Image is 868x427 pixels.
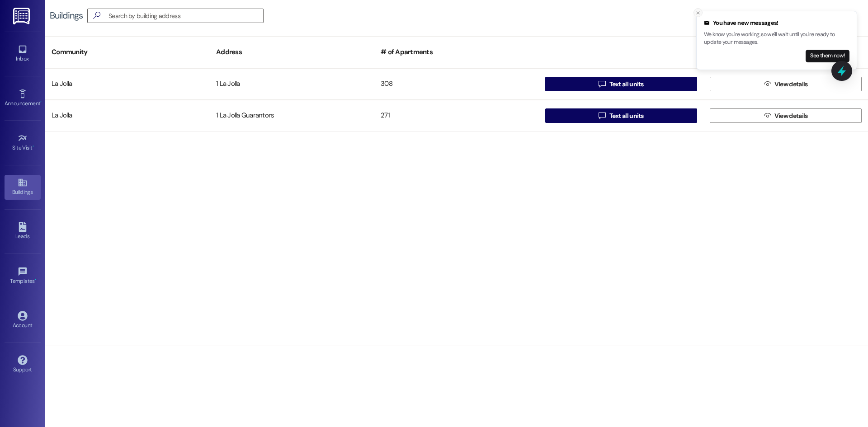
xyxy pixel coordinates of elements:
[5,219,41,244] a: Leads
[5,264,41,288] a: Templates •
[5,175,41,199] a: Buildings
[5,352,41,377] a: Support
[374,75,539,93] div: 308
[806,50,849,62] button: See them now!
[210,41,374,63] div: Address
[45,41,210,63] div: Community
[40,99,42,105] span: •
[693,8,703,17] button: Close toast
[13,8,32,24] img: ResiDesk Logo
[35,277,36,283] span: •
[5,308,41,333] a: Account
[50,11,83,20] div: Buildings
[704,31,849,47] p: We know you're working, so we'll wait until you're ready to update your messages.
[108,9,263,22] input: Search by building address
[33,143,34,150] span: •
[5,131,41,155] a: Site Visit •
[374,107,539,125] div: 271
[5,42,41,66] a: Inbox
[210,107,374,125] div: 1 La Jolla Guarantors
[210,75,374,93] div: 1 La Jolla
[45,75,210,93] div: La Jolla
[90,11,104,20] i: 
[45,107,210,125] div: La Jolla
[374,41,539,63] div: # of Apartments
[704,19,849,28] div: You have new messages!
